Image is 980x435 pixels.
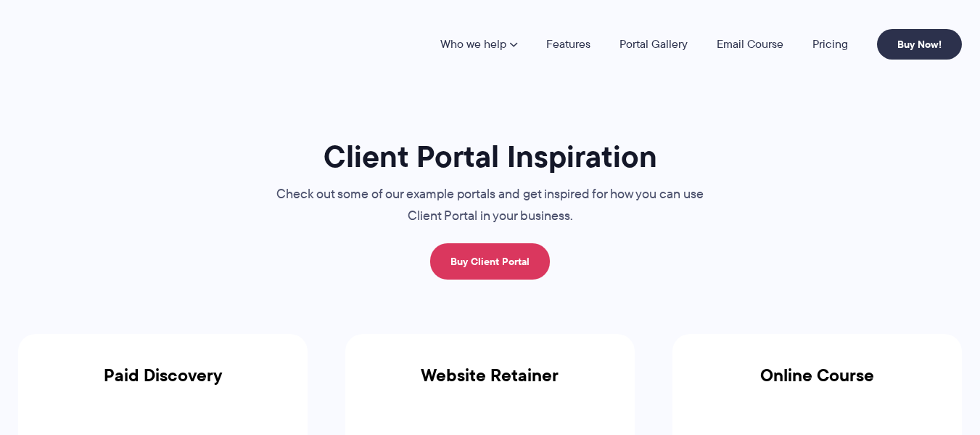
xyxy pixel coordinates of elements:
[430,243,550,280] a: Buy Client Portal
[812,38,848,50] a: Pricing
[546,38,590,50] a: Features
[247,184,733,227] p: Check out some of our example portals and get inspired for how you can use Client Portal in your ...
[247,137,733,176] h1: Client Portal Inspiration
[877,29,962,60] a: Buy Now!
[345,365,635,403] h3: Website Retainer
[18,365,308,403] h3: Paid Discovery
[440,38,517,50] a: Who we help
[717,38,783,50] a: Email Course
[619,38,688,50] a: Portal Gallery
[672,365,962,403] h3: Online Course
